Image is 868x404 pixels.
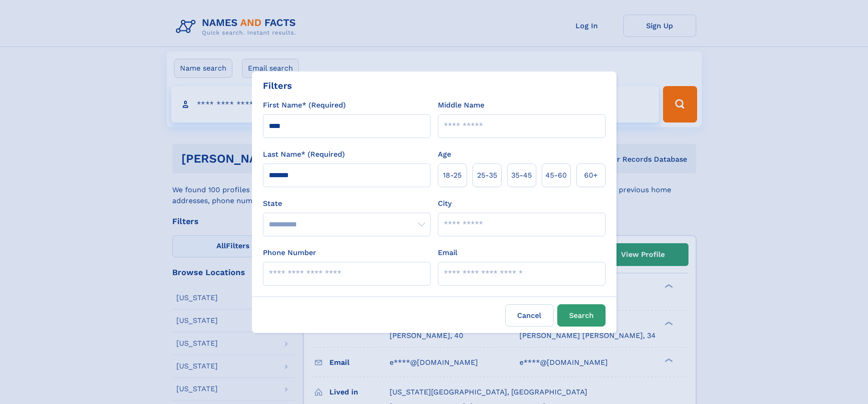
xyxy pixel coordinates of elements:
[263,247,316,258] label: Phone Number
[438,198,452,209] label: City
[438,247,457,258] label: Email
[477,170,497,181] span: 25‑35
[557,304,606,327] button: Search
[263,198,431,209] label: State
[584,170,598,181] span: 60+
[505,304,554,327] label: Cancel
[263,79,292,92] div: Filters
[438,149,451,160] label: Age
[263,149,345,160] label: Last Name* (Required)
[263,100,346,111] label: First Name* (Required)
[545,170,567,181] span: 45‑60
[443,170,462,181] span: 18‑25
[438,100,484,111] label: Middle Name
[511,170,532,181] span: 35‑45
